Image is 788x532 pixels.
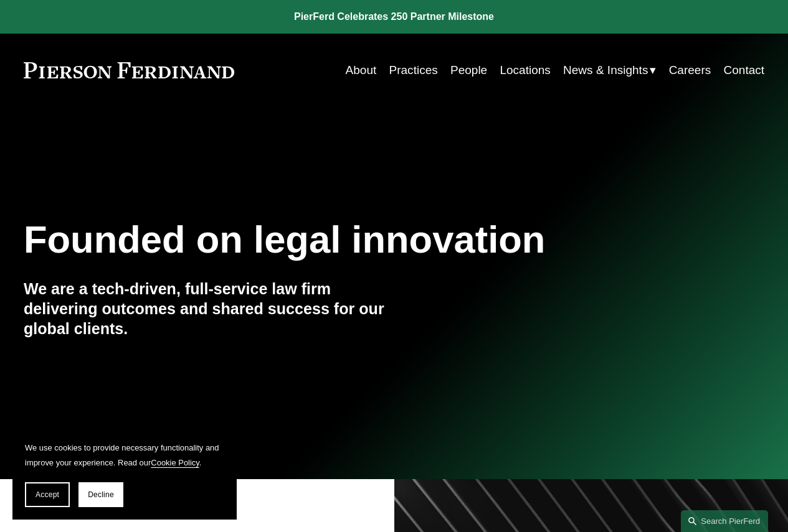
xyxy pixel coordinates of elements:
[724,58,765,82] a: Contact
[681,510,768,532] a: Search this site
[389,58,438,82] a: Practices
[151,458,199,467] a: Cookie Policy
[563,60,648,81] span: News & Insights
[563,58,656,82] a: folder dropdown
[78,482,123,507] button: Decline
[24,279,394,339] h4: We are a tech-driven, full-service law firm delivering outcomes and shared success for our global...
[88,490,114,499] span: Decline
[450,58,487,82] a: People
[24,218,641,261] h1: Founded on legal innovation
[346,58,377,82] a: About
[25,482,70,507] button: Accept
[12,428,237,520] section: Cookie banner
[36,490,59,499] span: Accept
[669,58,711,82] a: Careers
[25,441,224,470] p: We use cookies to provide necessary functionality and improve your experience. Read our .
[500,58,550,82] a: Locations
